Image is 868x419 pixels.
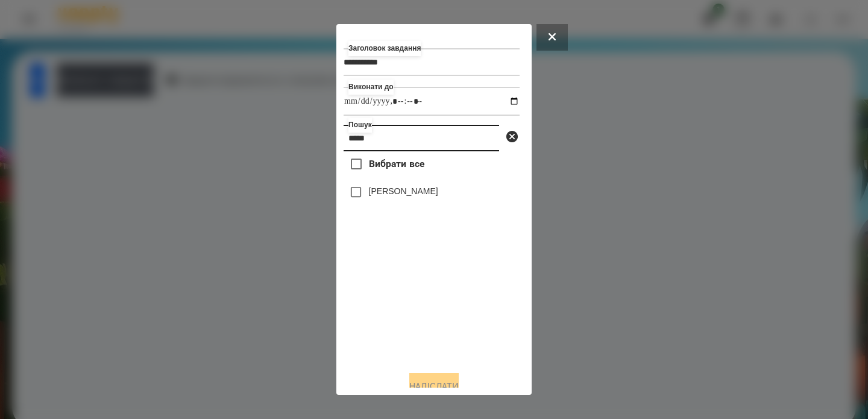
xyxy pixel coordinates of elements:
[409,373,459,400] button: Надіслати
[348,80,394,95] label: Виконати до
[348,118,372,133] label: Пошук
[369,157,425,171] span: Вибрати все
[348,41,421,56] label: Заголовок завдання
[369,185,438,197] label: [PERSON_NAME]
